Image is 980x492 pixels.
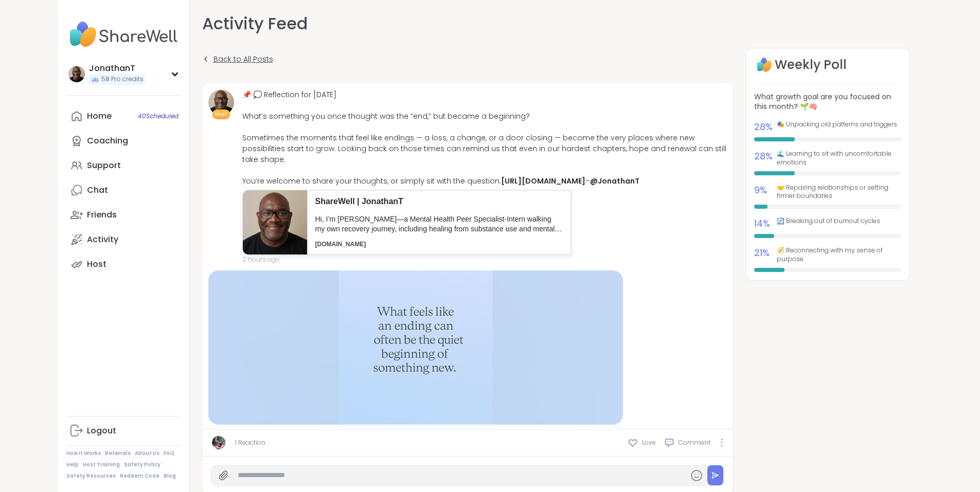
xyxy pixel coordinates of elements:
[135,450,159,457] a: About Us
[164,450,174,457] a: FAQ
[83,461,120,468] a: Host Training
[754,92,901,112] h3: What growth goal are you focused on this month? 🌱🧠
[87,111,112,122] div: Home
[66,472,116,480] a: Safety Resources
[777,184,901,201] span: 🤝 Repairing relationships or setting firmer boundaries
[138,112,179,120] span: 40 Scheduled
[315,196,563,207] p: ShareWell | JonathanT
[87,135,128,147] div: Coaching
[213,54,273,65] span: Back to All Posts
[243,190,307,254] img: 0e2c5150-e31e-4b6a-957d-4a0a3cea2a65
[105,450,131,457] a: Referrals
[754,150,775,167] div: 28 %
[315,240,563,249] p: [DOMAIN_NAME]
[242,255,727,264] span: 2 hours ago
[777,217,901,230] span: 🔄 Breaking out of burnout cycles
[68,66,85,82] img: JonathanT
[66,104,181,129] a: Home40Scheduled
[89,63,146,74] div: JonathanT
[235,438,265,447] a: 1 Reaction
[754,54,775,75] img: Well Logo
[212,436,225,449] img: anchor
[66,129,181,153] a: Coaching
[775,56,847,74] h4: Weekly Poll
[202,12,308,35] h3: Activity Feed
[87,425,116,436] div: Logout
[202,48,273,71] a: Back to All Posts
[754,184,775,201] div: 9 %
[679,438,710,447] span: Comment
[754,217,775,230] div: 14 %
[66,203,181,227] a: Friends
[66,450,101,457] a: How It Works
[777,120,901,133] span: 🎭 Unpacking old patterns and triggers
[124,461,161,468] a: Safety Policy
[215,111,227,118] span: Host
[87,209,117,221] div: Friends
[242,190,572,255] a: ShareWell | JonathanTHi, I’m [PERSON_NAME]—a Mental Health Peer Specialist-Intern walking my own ...
[66,153,181,178] a: Support
[242,89,727,187] div: 📌 💭 Reflection for [DATE] What’s something you once thought was the “end,” but became a beginning...
[777,246,901,264] span: 🧭 Reconnecting with my sense of purpose
[66,418,181,443] a: Logout
[208,89,234,115] img: JonathanT
[87,234,118,245] div: Activity
[315,214,563,234] p: Hi, I’m [PERSON_NAME]—a Mental Health Peer Specialist-Intern walking my own recovery journey, inc...
[66,227,181,252] a: Activity
[642,438,656,447] span: Love
[66,16,181,52] img: ShareWell Nav Logo
[101,75,144,84] span: 58 Pro credits
[501,176,585,186] a: [URL][DOMAIN_NAME]
[777,150,901,167] span: 🌊 Learning to sit with uncomfortable emotions
[754,246,775,264] div: 21 %
[120,472,159,480] a: Redeem Code
[87,185,108,196] div: Chat
[87,160,121,171] div: Support
[754,120,775,133] div: 28 %
[66,252,181,277] a: Host
[590,176,639,186] a: @JonathanT
[66,461,79,468] a: Help
[66,178,181,203] a: Chat
[164,472,176,480] a: Blog
[87,259,106,270] div: Host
